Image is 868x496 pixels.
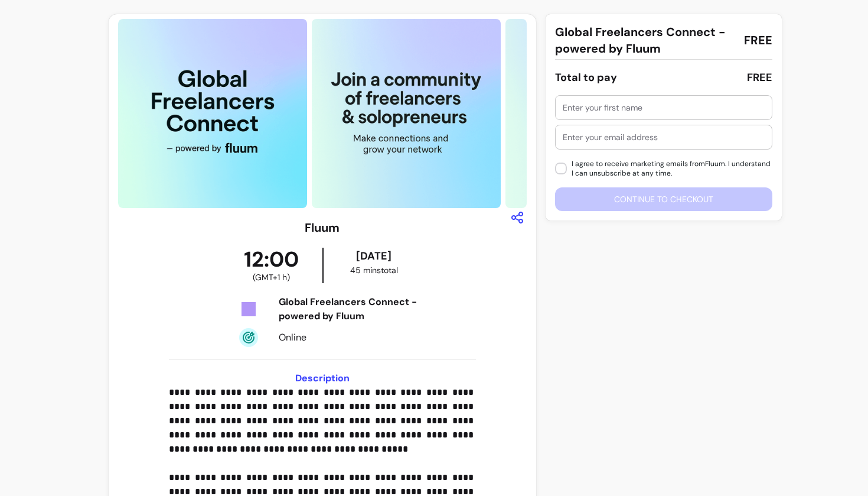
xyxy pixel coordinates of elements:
img: https://d3pz9znudhj10h.cloudfront.net/9d95b61e-433c-466e-8f72-0c6ec8aff819 [505,19,694,208]
img: https://d3pz9znudhj10h.cloudfront.net/aee2e147-fbd8-4818-a12f-606c309470ab [312,19,501,208]
div: 45 mins total [326,264,422,276]
h3: Fluum [305,219,340,236]
span: Global Freelancers Connect - powered by Fluum [555,24,735,57]
div: Total to pay [555,69,617,86]
img: Tickets Icon [239,300,258,319]
input: Enter your email address [563,131,765,143]
div: Online [279,330,422,345]
div: 12:00 [220,248,322,283]
img: https://d3pz9znudhj10h.cloudfront.net/00946753-bc9b-4216-846f-eac31ade132c [118,19,307,208]
span: FREE [744,32,772,48]
div: Global Freelancers Connect - powered by Fluum [279,295,422,323]
h3: Description [169,371,475,385]
input: Enter your first name [563,102,765,114]
div: FREE [747,69,772,86]
div: [DATE] [326,248,422,264]
span: ( GMT+1 h ) [253,271,290,283]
